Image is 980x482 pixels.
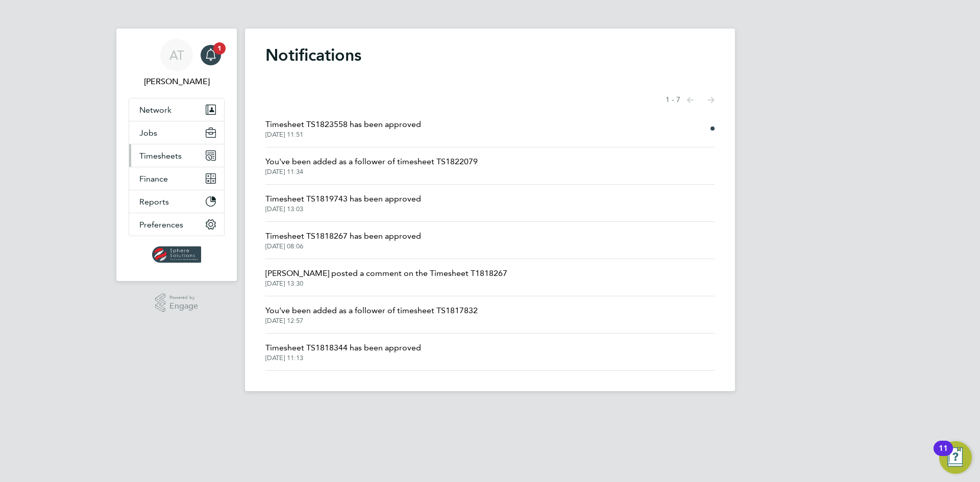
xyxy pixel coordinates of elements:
[129,246,225,263] a: Go to home page
[939,441,972,474] button: Open Resource Center, 11 new notifications
[265,118,421,131] span: Timesheet TS1823558 has been approved
[116,29,237,281] nav: Main navigation
[265,342,421,362] a: Timesheet TS1818344 has been approved[DATE] 11:13
[265,131,421,139] span: [DATE] 11:51
[265,193,421,205] span: Timesheet TS1819743 has been approved
[139,105,171,115] span: Network
[139,128,157,138] span: Jobs
[265,230,421,250] a: Timesheet TS1818267 has been approved[DATE] 08:06
[265,118,421,139] a: Timesheet TS1823558 has been approved[DATE] 11:51
[265,305,478,317] span: You've been added as a follower of timesheet TS1817832
[265,205,421,213] span: [DATE] 13:03
[155,293,199,313] a: Powered byEngage
[213,42,226,55] span: 1
[139,220,183,230] span: Preferences
[129,39,225,88] a: AT[PERSON_NAME]
[129,121,224,144] button: Jobs
[265,45,715,65] h1: Notifications
[129,213,224,236] button: Preferences
[666,90,715,110] nav: Select page of notifications list
[201,39,221,71] a: 1
[139,197,169,207] span: Reports
[139,151,182,161] span: Timesheets
[169,302,198,311] span: Engage
[129,190,224,213] button: Reports
[265,280,507,288] span: [DATE] 13:30
[265,230,421,242] span: Timesheet TS1818267 has been approved
[265,342,421,354] span: Timesheet TS1818344 has been approved
[265,156,478,176] a: You've been added as a follower of timesheet TS1822079[DATE] 11:34
[666,95,680,105] span: 1 - 7
[169,293,198,302] span: Powered by
[265,267,507,280] span: [PERSON_NAME] posted a comment on the Timesheet T1818267
[139,174,168,184] span: Finance
[129,167,224,190] button: Finance
[265,156,478,168] span: You've been added as a follower of timesheet TS1822079
[265,168,478,176] span: [DATE] 11:34
[265,193,421,213] a: Timesheet TS1819743 has been approved[DATE] 13:03
[129,75,225,88] span: Amelia Taylor
[265,354,421,362] span: [DATE] 11:13
[265,242,421,250] span: [DATE] 08:06
[265,305,478,325] a: You've been added as a follower of timesheet TS1817832[DATE] 12:57
[129,144,224,167] button: Timesheets
[152,246,202,263] img: spheresolutions-logo-retina.png
[265,267,507,288] a: [PERSON_NAME] posted a comment on the Timesheet T1818267[DATE] 13:30
[169,48,184,62] span: AT
[265,317,478,325] span: [DATE] 12:57
[939,448,948,462] div: 11
[129,98,224,121] button: Network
